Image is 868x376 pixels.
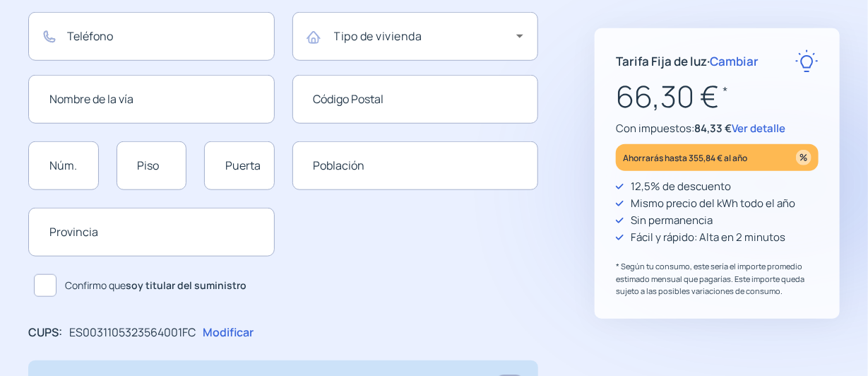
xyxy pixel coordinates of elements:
[796,150,811,165] img: percentage_icon.svg
[631,195,795,212] p: Mismo precio del kWh todo el año
[203,324,254,342] p: Modificar
[28,324,62,342] p: CUPS:
[795,49,819,73] img: rate-E.svg
[616,260,819,298] p: * Según tu consumo, este sería el importe promedio estimado mensual que pagarías. Este importe qu...
[710,53,759,69] span: Cambiar
[126,278,246,292] b: soy titular del suministro
[623,150,747,166] p: Ahorrarás hasta 355,84 € al año
[334,28,422,44] mat-label: Tipo de vivienda
[616,120,819,137] p: Con impuestos:
[631,212,713,229] p: Sin permanencia
[732,121,785,136] span: Ver detalle
[631,229,785,246] p: Fácil y rápido: Alta en 2 minutos
[694,121,732,136] span: 84,33 €
[631,178,731,195] p: 12,5% de descuento
[616,52,759,71] p: Tarifa Fija de luz ·
[69,324,196,342] p: ES0031105323564001FC
[616,73,819,120] p: 66,30 €
[65,278,246,293] span: Confirmo que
